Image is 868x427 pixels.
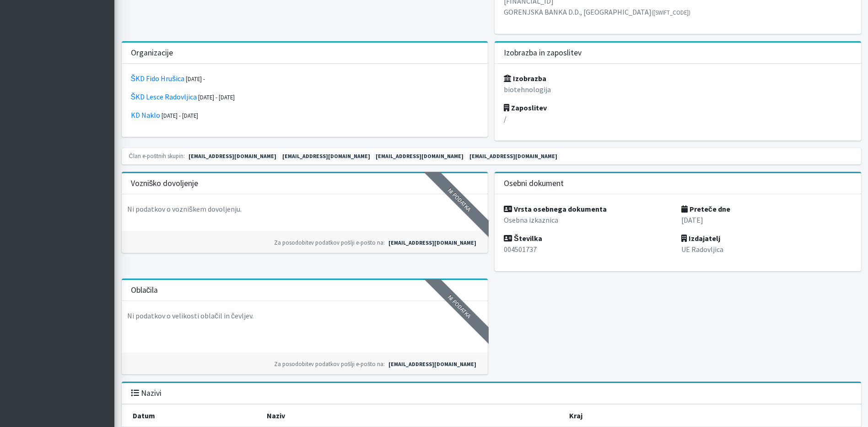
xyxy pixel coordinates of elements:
[652,9,690,16] small: ([SWIFT_CODE])
[681,234,720,243] strong: Izdajatelj
[504,204,607,213] strong: Vrsta osebnega dokumenta
[373,152,466,160] span: [EMAIL_ADDRESS][DOMAIN_NAME]
[162,112,198,119] small: [DATE] - [DATE]
[131,110,160,120] a: KD Naklo
[564,405,861,427] th: Kraj
[681,214,852,225] p: [DATE]
[131,48,173,58] h3: Organizacije
[127,203,242,214] p: Ni podatkov o vozniškem dovoljenju.
[504,84,852,95] p: biotehnologija
[386,360,479,368] a: [EMAIL_ADDRESS][DOMAIN_NAME]
[131,389,162,398] h3: Nazivi
[274,360,385,367] small: Za posodobitev podatkov pošlji e-pošto na:
[504,48,582,58] h3: Izobrazba in zaposlitev
[386,239,479,247] a: [EMAIL_ADDRESS][DOMAIN_NAME]
[131,92,197,101] a: ŠKD Lesce Radovljica
[504,179,564,188] h3: Osebni dokument
[122,405,261,427] th: Datum
[504,234,542,243] strong: Številka
[186,152,279,160] span: [EMAIL_ADDRESS][DOMAIN_NAME]
[280,152,372,160] span: [EMAIL_ADDRESS][DOMAIN_NAME]
[504,103,547,112] strong: Zaposlitev
[261,405,564,427] th: Naziv
[504,74,546,83] strong: Izobrazba
[416,263,502,349] div: Ni podatka
[131,179,199,188] h3: Vozniško dovoljenje
[504,214,674,225] p: Osebna izkaznica
[127,310,253,321] p: Ni podatkov o velikosti oblačil in čevljev.
[131,74,185,83] a: ŠKD Fido Hrušica
[504,244,674,255] p: 004501737
[198,93,235,101] small: [DATE] - [DATE]
[186,75,205,82] small: [DATE] -
[467,152,560,160] span: [EMAIL_ADDRESS][DOMAIN_NAME]
[681,204,730,213] strong: Preteče dne
[416,157,502,242] div: Ni podatka
[681,244,852,255] p: UE Radovljica
[274,239,385,246] small: Za posodobitev podatkov pošlji e-pošto na:
[131,285,158,295] h3: Oblačila
[504,113,852,124] p: /
[129,152,185,159] small: Član e-poštnih skupin:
